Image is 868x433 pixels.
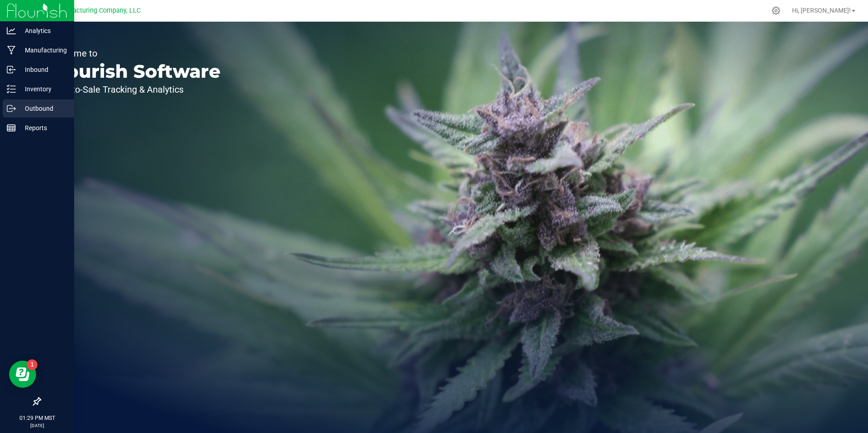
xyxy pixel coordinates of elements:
[4,422,70,429] p: [DATE]
[7,85,16,94] inline-svg: Inventory
[49,49,221,58] p: Welcome to
[16,45,70,56] p: Manufacturing
[16,25,70,36] p: Analytics
[49,62,221,80] p: Flourish Software
[49,85,221,94] p: Seed-to-Sale Tracking & Analytics
[16,122,70,133] p: Reports
[7,123,16,132] inline-svg: Reports
[7,65,16,74] inline-svg: Inbound
[16,64,70,75] p: Inbound
[770,6,782,15] div: Manage settings
[44,7,141,14] span: BB Manufacturing Company, LLC
[16,103,70,114] p: Outbound
[27,359,38,370] iframe: Resource center unread badge
[7,26,16,35] inline-svg: Analytics
[7,104,16,113] inline-svg: Outbound
[4,414,70,422] p: 01:29 PM MST
[792,7,851,14] span: Hi, [PERSON_NAME]!
[9,361,36,388] iframe: Resource center
[16,84,70,94] p: Inventory
[7,46,16,55] inline-svg: Manufacturing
